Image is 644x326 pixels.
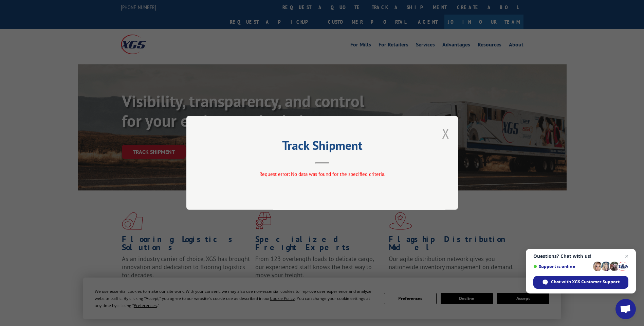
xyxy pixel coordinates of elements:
[259,171,385,178] span: Request error: No data was found for the specified criteria.
[615,299,636,319] div: Open chat
[623,252,631,260] span: Close chat
[220,141,424,154] h2: Track Shipment
[533,253,628,259] span: Questions? Chat with us!
[533,264,590,269] span: Support is online
[551,279,620,285] span: Chat with XGS Customer Support
[442,124,449,142] button: Close modal
[533,276,628,289] div: Chat with XGS Customer Support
